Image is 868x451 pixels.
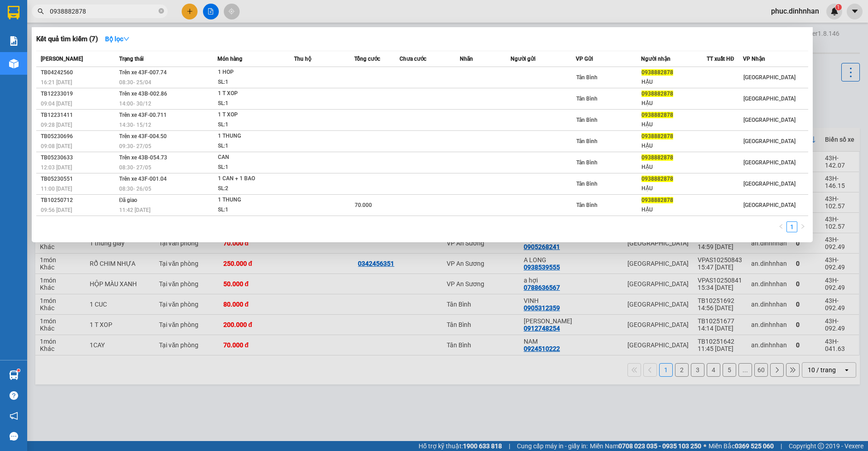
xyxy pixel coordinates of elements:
div: HẬU [641,99,706,108]
span: [GEOGRAPHIC_DATA] [743,138,796,144]
img: warehouse-icon [9,370,19,380]
span: 14:30 - 15/12 [119,122,151,128]
span: [GEOGRAPHIC_DATA] [743,117,796,123]
div: TB10250712 [41,196,116,205]
span: [GEOGRAPHIC_DATA] [743,202,796,208]
span: Trên xe 43F-00.711 [119,112,167,118]
div: HẬU [641,120,706,130]
span: Tân Bình [576,138,598,144]
span: Trên xe 43F-001.04 [119,176,167,182]
div: HẬU [641,163,706,172]
span: 0938882878 [641,176,673,182]
div: 1 T XOP [218,89,286,99]
div: SL: 1 [218,120,286,130]
div: HẬU [641,141,706,151]
span: Tổng cước [354,56,380,62]
li: 1 [786,221,797,232]
div: SL: 2 [218,184,286,194]
div: SL: 1 [218,205,286,215]
div: 1 CAN + 1 BAO [218,174,286,184]
span: search [38,8,44,14]
span: 08:30 - 27/05 [119,164,151,171]
span: Trên xe 43B-054.73 [119,154,167,161]
span: [PERSON_NAME] [41,56,83,62]
span: [GEOGRAPHIC_DATA] [743,96,796,102]
span: 09:08 [DATE] [41,143,72,149]
div: SL: 1 [218,163,286,173]
span: Tân Bình [576,74,598,81]
a: 1 [787,222,797,232]
span: 16:21 [DATE] [41,79,72,86]
span: [GEOGRAPHIC_DATA] [743,159,796,166]
span: Tân Bình [576,117,598,123]
span: 08:30 - 25/04 [119,79,151,86]
span: 11:00 [DATE] [41,186,72,192]
span: Người gửi [511,56,535,62]
div: SL: 1 [218,141,286,151]
span: VP Nhận [743,56,765,62]
div: TB12231411 [41,110,116,120]
span: Trên xe 43F-007.74 [119,69,167,76]
div: HẬU [641,205,706,215]
button: left [776,221,786,232]
span: Chưa cước [400,56,426,62]
li: Previous Page [776,221,786,232]
span: Thu hộ [294,56,311,62]
span: 11:42 [DATE] [119,207,150,213]
span: 09:56 [DATE] [41,207,72,213]
div: TB04242560 [41,68,116,77]
span: left [778,224,784,229]
span: close-circle [159,7,164,16]
span: close-circle [159,8,164,14]
span: 12:03 [DATE] [41,164,72,171]
span: 0938882878 [641,112,673,118]
span: 09:04 [DATE] [41,101,72,107]
div: CAN [218,153,286,163]
li: Next Page [797,221,808,232]
div: TB05230696 [41,132,116,141]
span: 0938882878 [641,154,673,161]
button: right [797,221,808,232]
div: HẬU [641,184,706,193]
span: Trạng thái [119,56,144,62]
span: 08:30 - 26/05 [119,186,151,192]
span: down [123,36,130,42]
span: 09:30 - 27/05 [119,143,151,149]
span: 0938882878 [641,69,673,76]
span: Nhãn [460,56,473,62]
strong: Bộ lọc [105,35,130,43]
span: Tân Bình [576,181,598,187]
span: Tân Bình [576,159,598,166]
div: TB12233019 [41,89,116,99]
div: HẬU [641,77,706,87]
sup: 1 [17,369,20,372]
h3: Kết quả tìm kiếm ( 7 ) [36,34,98,44]
span: TT xuất HĐ [707,56,734,62]
span: notification [10,412,18,420]
span: Trên xe 43B-002.86 [119,91,167,97]
div: SL: 1 [218,77,286,87]
span: question-circle [10,391,18,400]
img: warehouse-icon [9,59,19,68]
span: right [800,224,805,229]
span: [GEOGRAPHIC_DATA] [743,181,796,187]
button: Bộ lọcdown [98,32,137,46]
span: Trên xe 43F-004.50 [119,133,167,139]
span: 0938882878 [641,133,673,139]
div: 1 HOP [218,67,286,77]
span: message [10,432,18,441]
div: TB05230551 [41,174,116,184]
img: logo-vxr [8,6,19,19]
span: VP Gửi [576,56,593,62]
span: Món hàng [217,56,242,62]
span: Đã giao [119,197,138,203]
span: Người nhận [641,56,670,62]
span: Tân Bình [576,202,598,208]
img: solution-icon [9,36,19,46]
span: 70.000 [355,202,372,208]
span: Tân Bình [576,96,598,102]
div: SL: 1 [218,99,286,109]
span: 09:28 [DATE] [41,122,72,128]
div: 1 T XOP [218,110,286,120]
span: 0938882878 [641,91,673,97]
